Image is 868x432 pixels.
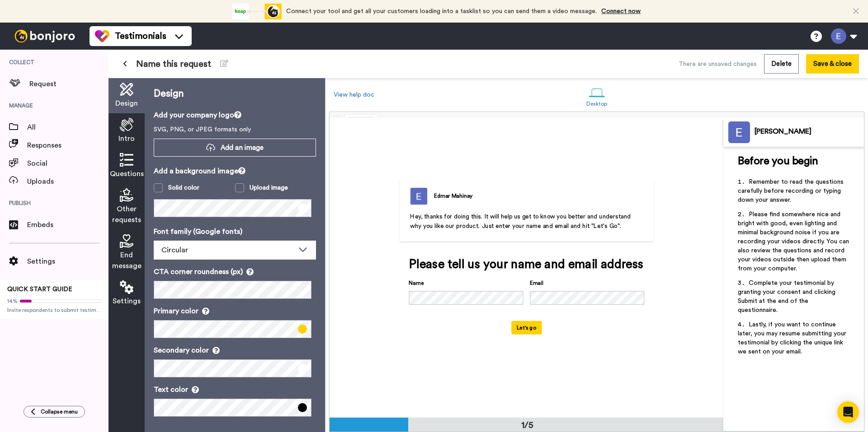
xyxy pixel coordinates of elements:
span: Name this request [136,58,211,70]
img: bj-logo-header-white.svg [11,30,79,42]
button: Delete [764,54,799,74]
span: Design [115,98,138,109]
img: ACg8ocJY7Tb7XQcr9Cw9BldJbqQAaHEiljngBqMZSJSNE1-C46cp6Q=s96-c [410,188,427,205]
span: Settings [27,256,108,267]
span: Questions [110,168,144,179]
p: CTA corner roundness (px) [154,266,316,277]
div: [PERSON_NAME] [755,127,863,136]
div: animation [232,4,282,19]
p: Design [154,87,316,101]
div: There are unsaved changes [679,60,757,69]
p: Secondary color [154,345,316,356]
div: Upload image [250,183,288,192]
span: Please find somewhere nice and bright with good, even lighting and minimal background noise if yo... [738,211,851,272]
div: Open Intercom Messenger [837,401,859,423]
span: Invite respondents to submit testimonials [7,307,101,314]
span: Hey, thanks for doing this. It will help us get to know you better and understand why you like ou... [410,213,632,229]
span: 14% [7,297,18,305]
span: Settings [113,296,141,307]
img: Profile Image [728,121,750,143]
span: Circular [161,246,188,254]
span: Remember to read the questions carefully before recording or typing down your answer. [738,179,845,203]
span: Collapse menu [41,408,78,415]
p: SVG, PNG, or JPEG formats only [154,125,316,134]
p: Add a background image [154,166,316,177]
span: Before you begin [738,156,818,167]
span: Uploads [27,176,108,187]
p: Add your company logo [154,110,316,121]
label: Email [530,279,543,287]
span: Social [27,158,108,169]
p: Font family (Google fonts) [154,226,316,237]
div: 1/5 [506,419,549,432]
button: Let's go [511,321,542,334]
a: Connect now [601,8,641,14]
span: Embeds [27,219,108,230]
span: Connect your tool and get all your customers loading into a tasklist so you can send them a video... [286,8,597,14]
span: Other requests [112,204,141,225]
button: Collapse menu [24,406,85,418]
p: Text color [154,384,316,395]
div: Desktop [586,101,608,107]
span: Complete your testimonial by granting your consent and clicking Submit at the end of the question... [738,280,837,313]
button: Add an image [154,139,316,157]
span: All [27,122,108,133]
span: End message [112,250,142,271]
div: Please tell us your name and email address [409,257,644,271]
label: Name [409,279,424,287]
span: Responses [27,140,108,151]
a: View help doc [334,92,374,98]
p: Primary color [154,306,316,316]
span: Intro [118,133,135,144]
div: Solid color [168,183,199,192]
a: Desktop [582,80,612,111]
button: Save & close [806,54,859,74]
div: Edmar Mahinay [434,192,473,200]
span: Testimonials [115,30,166,42]
span: Add an image [221,143,264,153]
span: QUICK START GUIDE [7,286,72,293]
span: Lastly, if you want to continue later, you may resume submitting your testimonial by clicking the... [738,321,848,355]
span: Request [29,79,108,89]
img: tm-color.svg [95,29,109,43]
